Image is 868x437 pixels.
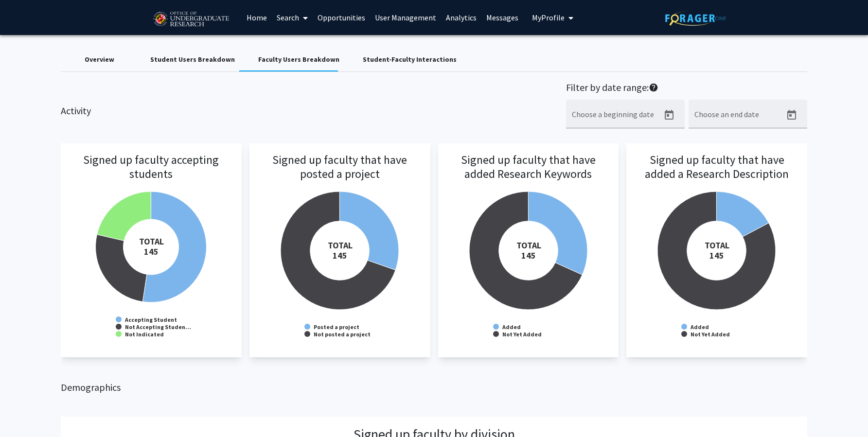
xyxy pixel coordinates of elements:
text: Added [690,323,709,331]
button: Open calendar [782,105,801,125]
div: Faculty Users Breakdown [258,54,339,65]
iframe: Chat [7,393,41,430]
text: Accepting Student [124,316,177,323]
mat-icon: help [649,82,658,93]
a: User Management [370,0,441,35]
h3: Signed up faculty that have posted a project [259,153,421,208]
h2: Activity [61,82,91,117]
h2: Filter by date range: [566,82,807,96]
a: Search [272,0,313,35]
tspan: TOTAL 145 [139,236,163,257]
a: Home [242,0,272,35]
text: Not posted a project [314,331,371,338]
h3: Signed up faculty accepting students [71,153,232,208]
img: University of Maryland Logo [150,7,232,32]
text: Not Indicated [125,331,164,338]
div: Student-Faculty Interactions [363,54,457,65]
a: Opportunities [313,0,370,35]
button: Open calendar [659,105,679,125]
div: Student Users Breakdown [150,54,235,65]
text: Not Accepting Studen… [125,323,191,331]
tspan: TOTAL 145 [327,240,352,261]
h2: Demographics [61,382,807,393]
tspan: TOTAL 145 [516,240,541,261]
a: Analytics [441,0,481,35]
text: Not Yet Added [502,331,542,338]
div: Overview [85,54,114,65]
h3: Signed up faculty that have added a Research Description [636,153,797,208]
text: Added [502,323,521,331]
span: My Profile [532,13,565,22]
text: Posted a project [314,323,359,331]
img: ForagerOne Logo [665,11,726,26]
tspan: TOTAL 145 [705,240,729,261]
text: Not Yet Added [691,331,730,338]
h3: Signed up faculty that have added Research Keywords [448,153,609,208]
a: Messages [481,0,523,35]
